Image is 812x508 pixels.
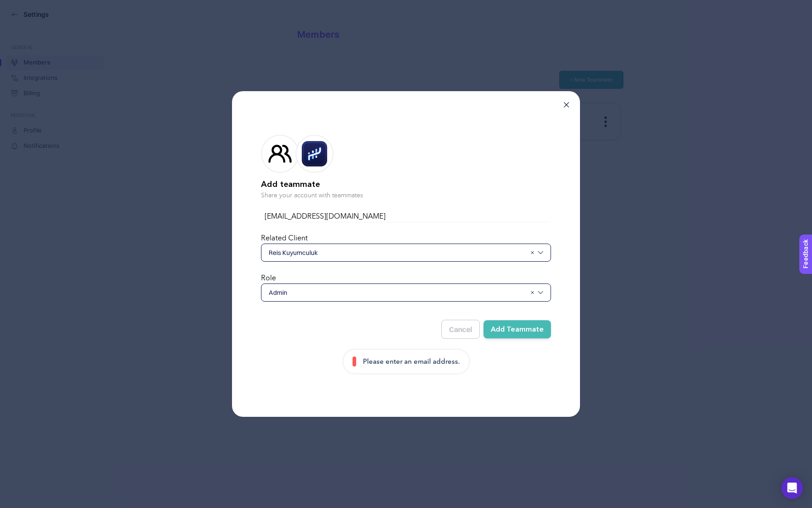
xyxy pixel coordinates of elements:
[441,320,480,339] button: Cancel
[538,250,543,255] img: svg%3e
[538,290,543,295] img: svg%3e
[261,178,551,191] h2: Add teammate
[781,477,803,499] div: Open Intercom Messenger
[269,288,526,297] span: Admin
[261,191,551,200] p: Share your account with teammates
[483,320,551,338] button: Add Teammate
[269,248,526,257] span: Reis Kuyumculuk
[5,3,34,10] span: Feedback
[261,274,276,282] label: Role
[261,234,308,242] label: Related Client
[261,211,551,222] input: Write your teammate’s email
[363,357,460,367] p: Please enter an email address.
